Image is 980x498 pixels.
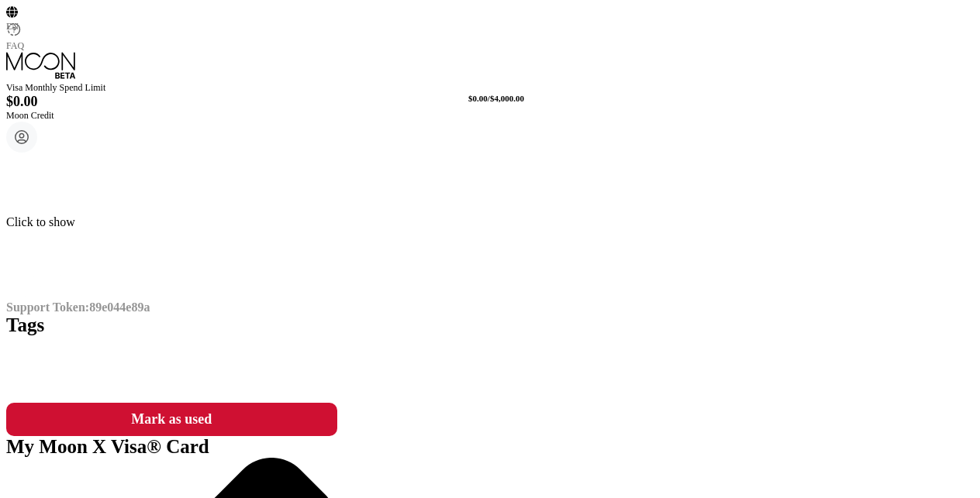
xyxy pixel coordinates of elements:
[6,215,337,229] div: Click to show
[6,301,337,314] div: Support Token:89e044e89a
[6,403,337,436] div: Mark as used
[6,301,337,314] div: Support Token: 89e044e89a
[10,336,42,387] div: Add Tag
[6,314,337,336] div: Tags
[6,436,304,458] div: My Moon X Visa® Card
[14,410,330,428] div: Mark as used
[6,21,22,33] div: EN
